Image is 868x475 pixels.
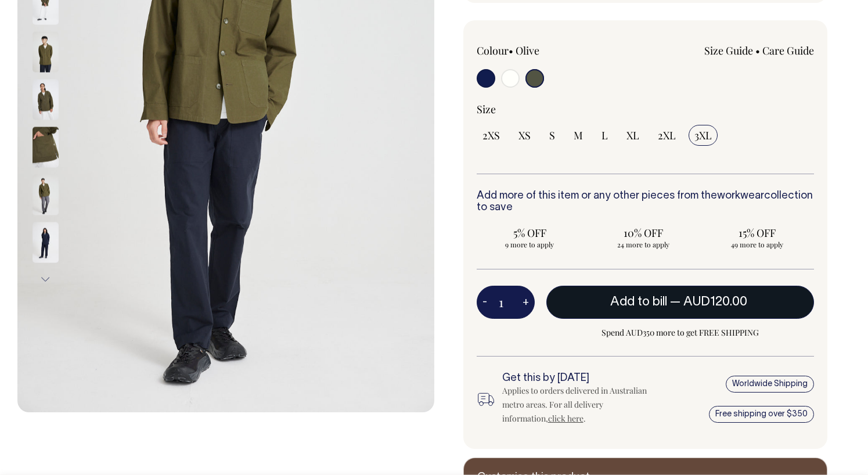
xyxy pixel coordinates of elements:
[477,291,493,314] button: -
[548,413,584,424] a: click here
[683,296,747,308] span: AUD120.00
[517,291,535,314] button: +
[477,125,506,146] input: 2XS
[516,44,539,57] label: Olive
[755,44,760,57] span: •
[610,296,667,308] span: Add to bill
[477,44,612,57] div: Colour
[568,125,589,146] input: M
[574,128,583,142] span: M
[596,125,614,146] input: L
[590,222,697,253] input: 10% OFF 24 more to apply
[704,44,753,57] a: Size Guide
[33,80,59,120] img: olive
[717,191,764,201] a: workwear
[546,286,815,318] button: Add to bill —AUD120.00
[513,125,536,146] input: XS
[621,125,645,146] input: XL
[549,128,555,142] span: S
[477,222,584,253] input: 5% OFF 9 more to apply
[33,32,59,73] img: olive
[502,373,661,384] h6: Get this by [DATE]
[689,125,718,146] input: 3XL
[670,296,750,308] span: —
[596,240,691,249] span: 24 more to apply
[482,240,578,249] span: 9 more to apply
[694,128,712,142] span: 3XL
[482,128,500,142] span: 2XS
[33,222,59,263] img: dark-navy
[509,44,513,57] span: •
[546,326,815,340] span: Spend AUD350 more to get FREE SHIPPING
[626,128,639,142] span: XL
[518,128,531,142] span: XS
[477,190,815,214] h6: Add more of this item or any other pieces from the collection to save
[482,226,578,240] span: 5% OFF
[543,125,561,146] input: S
[709,240,805,249] span: 49 more to apply
[477,102,815,116] div: Size
[502,384,661,426] div: Applies to orders delivered in Australian metro areas. For all delivery information, .
[33,127,59,168] img: olive
[704,222,811,253] input: 15% OFF 49 more to apply
[596,226,691,240] span: 10% OFF
[33,175,59,215] img: olive
[652,125,682,146] input: 2XL
[602,128,608,142] span: L
[658,128,676,142] span: 2XL
[37,267,54,293] button: Next
[709,226,805,240] span: 15% OFF
[762,44,814,57] a: Care Guide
